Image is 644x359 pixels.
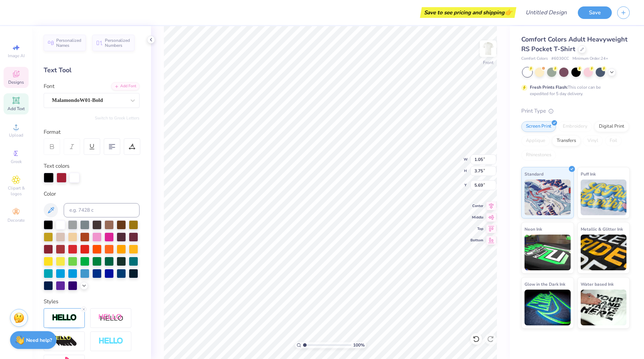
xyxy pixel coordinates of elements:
img: Front [481,41,495,56]
span: Glow in the Dark Ink [525,280,565,288]
span: Puff Ink [581,170,596,178]
span: Neon Ink [525,225,542,233]
span: Upload [9,132,23,138]
input: e.g. 7428 c [64,203,140,217]
strong: Need help? [26,337,52,344]
img: Neon Ink [525,235,571,270]
img: Standard [525,179,571,215]
div: Foil [605,136,622,146]
button: Switch to Greek Letters [95,115,140,121]
div: Embroidery [558,121,592,132]
span: Personalized Names [56,38,82,48]
span: Middle [470,215,483,220]
div: Save to see pricing and shipping [422,7,514,18]
div: Applique [521,136,550,146]
div: Front [483,59,493,66]
span: 100 % [353,342,365,348]
input: Untitled Design [520,5,572,20]
span: Image AI [8,53,25,59]
span: Comfort Colors Adult Heavyweight RS Pocket T-Shirt [521,35,628,53]
div: Transfers [552,136,581,146]
div: This color can be expedited for 5 day delivery. [530,84,618,97]
span: Personalized Numbers [105,38,130,48]
span: Comfort Colors [521,56,548,62]
img: Negative Space [98,337,123,345]
img: Metallic & Glitter Ink [581,235,627,270]
div: Styles [44,297,140,306]
label: Font [44,82,54,90]
span: 👉 [504,8,512,16]
span: Greek [11,159,22,164]
span: Add Text [8,106,25,112]
div: Format [44,128,140,136]
strong: Fresh Prints Flash: [530,84,568,90]
div: Print Type [521,107,630,115]
span: Clipart & logos [4,185,29,197]
span: # 6030CC [551,56,569,62]
img: Stroke [52,314,77,322]
div: Color [44,190,140,198]
div: Add Font [111,82,140,90]
span: Designs [8,79,24,85]
div: Rhinestones [521,150,556,161]
img: Puff Ink [581,179,627,215]
div: Text Tool [44,65,140,75]
div: Digital Print [594,121,629,132]
img: Water based Ink [581,290,627,325]
label: Text colors [44,162,69,170]
img: Shadow [98,314,123,323]
span: Center [470,203,483,208]
span: Minimum Order: 24 + [572,56,608,62]
span: Top [470,226,483,231]
span: Water based Ink [581,280,614,288]
img: Glow in the Dark Ink [525,290,571,325]
button: Save [578,6,612,19]
span: Standard [525,170,543,178]
img: 3d Illusion [52,335,77,347]
span: Bottom [470,238,483,243]
span: Metallic & Glitter Ink [581,225,623,233]
span: Decorate [8,217,25,223]
div: Screen Print [521,121,556,132]
div: Vinyl [583,136,603,146]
